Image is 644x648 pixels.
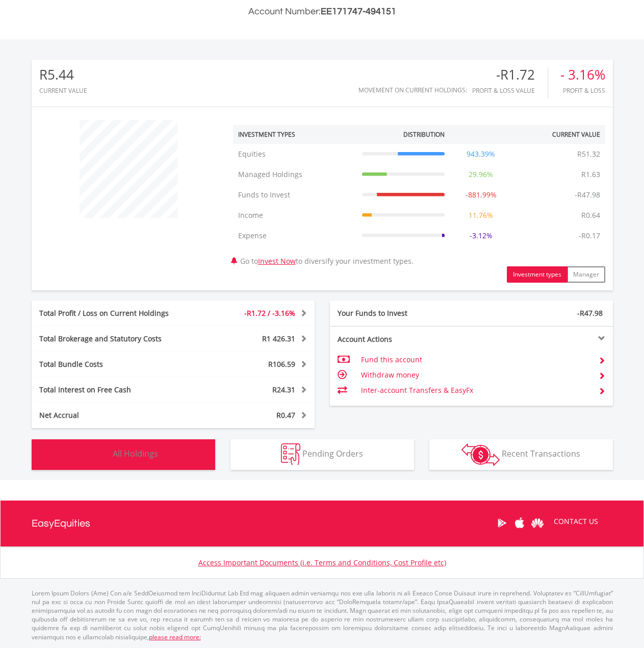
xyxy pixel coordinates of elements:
span: R24.31 [272,385,295,394]
td: Managed Holdings [233,164,357,185]
span: Pending Orders [302,448,363,459]
div: Total Interest on Free Cash [32,385,197,395]
td: R51.32 [572,144,605,164]
td: 11.76% [450,205,512,226]
div: - 3.16% [560,67,605,82]
th: Current Value [512,125,605,144]
div: Go to to diversify your investment types. [225,115,613,283]
img: holdings-wht.png [89,443,111,465]
td: -R0.17 [574,226,605,246]
div: Total Profit / Loss on Current Holdings [32,308,197,318]
img: transactions-zar-wht.png [461,443,500,466]
span: EE171747-494151 [321,7,396,16]
span: R0.47 [276,410,295,420]
a: Invest Now [258,256,296,266]
td: Fund this account [361,352,590,367]
td: Expense [233,226,357,246]
a: please read more: [149,633,201,641]
a: EasyEquities [32,501,90,546]
td: Funds to Invest [233,185,357,205]
a: CONTACT US [547,507,605,536]
td: 29.96% [450,164,512,185]
th: Investment Types [233,125,357,144]
span: Recent Transactions [502,448,580,459]
img: pending_instructions-wht.png [281,443,300,465]
button: All Holdings [32,439,215,470]
div: Account Actions [330,334,472,344]
div: Net Accrual [32,410,197,420]
td: R1.63 [576,164,605,185]
p: Lorem Ipsum Dolors (Ame) Con a/e SeddOeiusmod tem InciDiduntut Lab Etd mag aliquaen admin veniamq... [32,589,613,641]
td: R0.64 [576,205,605,226]
div: -R1.72 [472,67,548,82]
span: R106.59 [268,359,295,369]
button: Manager [567,266,605,283]
td: Income [233,205,357,226]
td: Equities [233,144,357,164]
div: Movement on Current Holdings: [358,87,467,93]
button: Investment types [507,266,568,283]
span: -R47.98 [577,308,603,318]
div: Distribution [403,130,445,139]
td: -881.99% [450,185,512,205]
div: Total Bundle Costs [32,359,197,369]
td: -R47.98 [570,185,605,205]
td: Inter-account Transfers & EasyFx [361,383,590,398]
span: -R1.72 / -3.16% [244,308,295,318]
div: Profit & Loss Value [472,87,548,94]
td: 943.39% [450,144,512,164]
button: Recent Transactions [429,439,613,470]
a: Access Important Documents (i.e. Terms and Conditions, Cost Profile etc) [198,558,446,567]
a: Google Play [493,507,511,539]
span: R1 426.31 [262,334,295,343]
div: Profit & Loss [560,87,605,94]
span: All Holdings [113,448,158,459]
td: Withdraw money [361,367,590,383]
a: Huawei [529,507,547,539]
div: R5.44 [39,67,87,82]
h3: Account Number: [32,5,613,19]
div: Total Brokerage and Statutory Costs [32,334,197,344]
div: CURRENT VALUE [39,87,87,94]
td: -3.12% [450,226,512,246]
div: Your Funds to Invest [330,308,472,318]
button: Pending Orders [230,439,414,470]
a: Apple [511,507,529,539]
